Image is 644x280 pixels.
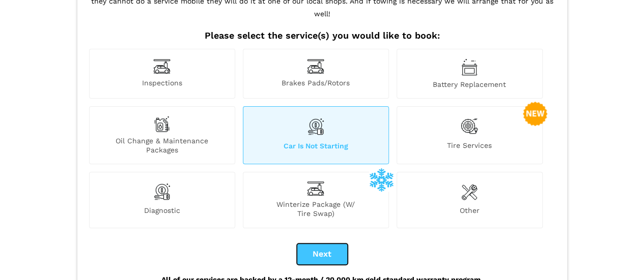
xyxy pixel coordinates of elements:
[297,243,348,265] button: Next
[523,102,547,126] img: new-badge-2-48.png
[90,78,235,89] span: Inspections
[397,80,542,89] span: Battery Replacement
[90,136,235,154] span: Oil Change & Maintenance Packages
[90,206,235,218] span: Diagnostic
[369,167,394,192] img: winterize-icon_1.png
[243,200,388,218] span: Winterize Package (W/ Tire Swap)
[243,141,388,154] span: Car is not starting
[397,206,542,218] span: Other
[87,30,558,41] h2: Please select the service(s) you would like to book:
[243,78,388,89] span: Brakes Pads/Rotors
[397,141,542,154] span: Tire Services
